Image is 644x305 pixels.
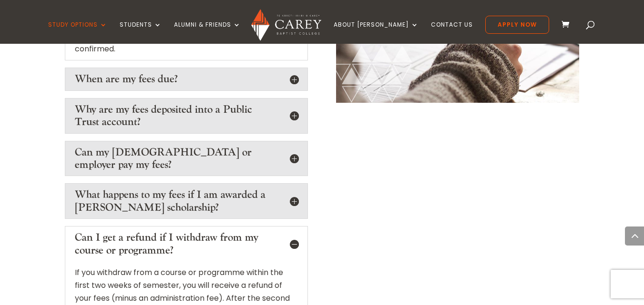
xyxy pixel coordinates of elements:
[485,16,549,34] a: Apply Now
[75,188,298,214] h5: What happens to my fees if I am awarded a [PERSON_NAME] scholarship?
[75,73,298,85] h5: When are my fees due?
[431,21,473,44] a: Contact Us
[174,21,241,44] a: Alumni & Friends
[334,21,419,44] a: About [PERSON_NAME]
[120,21,162,44] a: Students
[251,9,321,41] img: Carey Baptist College
[75,103,298,128] h5: Why are my fees deposited into a Public Trust account?
[75,231,298,256] h5: Can I get a refund if I withdraw from my course or programme?
[48,21,107,44] a: Study Options
[75,146,298,171] h5: Can my [DEMOGRAPHIC_DATA] or employer pay my fees?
